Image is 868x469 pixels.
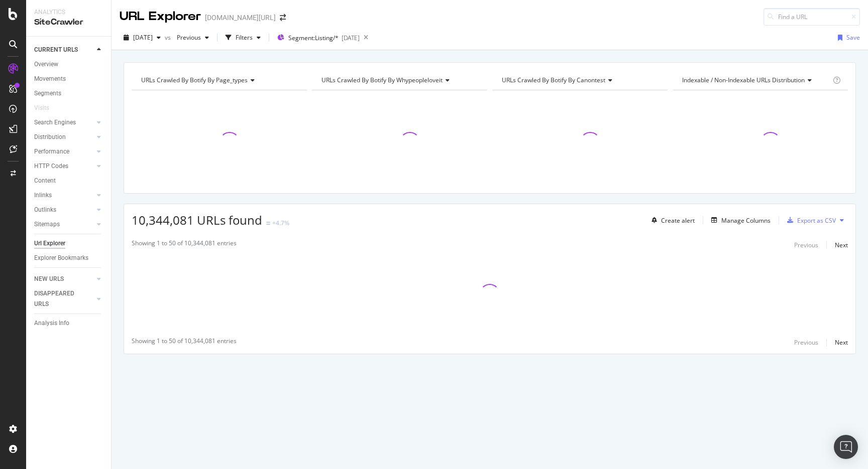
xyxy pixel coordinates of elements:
[34,161,94,172] a: HTTP Codes
[342,34,360,42] div: [DATE]
[34,205,94,215] a: Outlinks
[34,190,52,201] div: Inlinks
[794,241,818,249] div: Previous
[173,30,213,46] button: Previous
[34,288,85,309] div: DISAPPEARED URLS
[500,72,659,88] h4: URLs Crawled By Botify By canontest
[236,33,253,42] div: Filters
[34,132,94,142] a: Distribution
[34,45,94,55] a: CURRENT URLS
[120,8,201,25] div: URL Explorer
[266,222,270,225] img: Equal
[34,132,66,142] div: Distribution
[682,76,805,84] span: Indexable / Non-Indexable URLs distribution
[319,72,478,88] h4: URLs Crawled By Botify By whypeopleloveit
[797,216,836,225] div: Export as CSV
[661,216,695,225] div: Create alert
[34,219,94,230] a: Sitemaps
[835,239,848,251] button: Next
[34,146,94,157] a: Performance
[34,103,49,113] div: Visits
[34,103,59,113] a: Visits
[34,88,104,99] a: Segments
[34,288,94,309] a: DISAPPEARED URLS
[794,338,818,347] div: Previous
[34,205,56,215] div: Outlinks
[288,34,339,42] span: Segment: Listing/*
[120,30,165,46] button: [DATE]
[132,239,237,251] div: Showing 1 to 50 of 10,344,081 entries
[34,238,65,249] div: Url Explorer
[835,337,848,349] button: Next
[205,13,276,23] div: [DOMAIN_NAME][URL]
[34,74,66,84] div: Movements
[132,337,237,349] div: Showing 1 to 50 of 10,344,081 entries
[502,76,605,84] span: URLs Crawled By Botify By canontest
[34,238,104,249] a: Url Explorer
[34,146,69,157] div: Performance
[764,8,860,26] input: Find a URL
[834,30,860,46] button: Save
[132,212,262,228] span: 10,344,081 URLs found
[34,274,64,284] div: NEW URLS
[783,212,836,228] button: Export as CSV
[34,253,88,263] div: Explorer Bookmarks
[34,190,94,201] a: Inlinks
[280,14,286,21] div: arrow-right-arrow-left
[794,337,818,349] button: Previous
[34,253,104,263] a: Explorer Bookmarks
[34,117,76,128] div: Search Engines
[133,33,153,42] span: 2025 Sep. 2nd
[647,212,695,228] button: Create alert
[680,72,831,88] h4: Indexable / Non-Indexable URLs Distribution
[34,59,104,70] a: Overview
[173,33,201,42] span: Previous
[222,30,265,46] button: Filters
[272,219,289,227] div: +4.7%
[34,8,103,17] div: Analytics
[34,318,104,329] a: Analysis Info
[141,76,248,84] span: URLs Crawled By Botify By page_types
[846,33,860,42] div: Save
[34,176,56,186] div: Content
[707,214,771,226] button: Manage Columns
[34,161,68,172] div: HTTP Codes
[835,338,848,347] div: Next
[34,59,58,70] div: Overview
[34,88,61,99] div: Segments
[165,33,173,42] span: vs
[34,176,104,186] a: Content
[139,72,298,88] h4: URLs Crawled By Botify By page_types
[794,239,818,251] button: Previous
[834,435,858,459] div: Open Intercom Messenger
[34,74,104,84] a: Movements
[721,216,771,225] div: Manage Columns
[34,318,69,329] div: Analysis Info
[34,45,78,55] div: CURRENT URLS
[321,76,443,84] span: URLs Crawled By Botify By whypeopleloveit
[34,274,94,284] a: NEW URLS
[34,17,103,28] div: SiteCrawler
[34,219,60,230] div: Sitemaps
[273,30,360,46] button: Segment:Listing/*[DATE]
[835,241,848,249] div: Next
[34,117,94,128] a: Search Engines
